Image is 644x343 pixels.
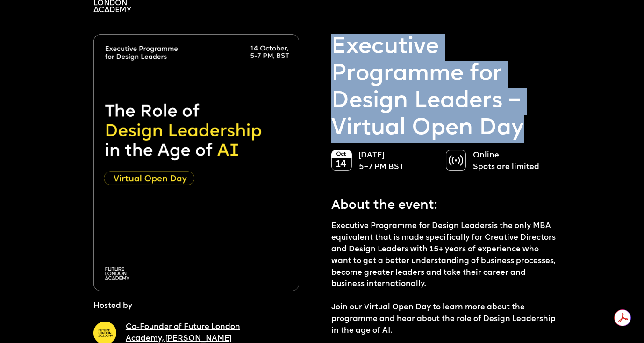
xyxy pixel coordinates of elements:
p: Executive Programme for Design Leaders – Virtual Open Day [331,34,560,143]
p: Online Spots are limited [473,150,551,173]
p: Hosted by [93,300,132,312]
p: is the only MBA equivalent that is made specifically for Creative Directors and Design Leaders wi... [331,221,560,336]
p: [DATE] 5–7 PM BST [359,150,436,173]
a: Executive Programme for Design Leaders [331,222,492,230]
a: Co-Founder of Future London Academy, [PERSON_NAME] [126,323,240,343]
p: About the event: [331,191,560,215]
